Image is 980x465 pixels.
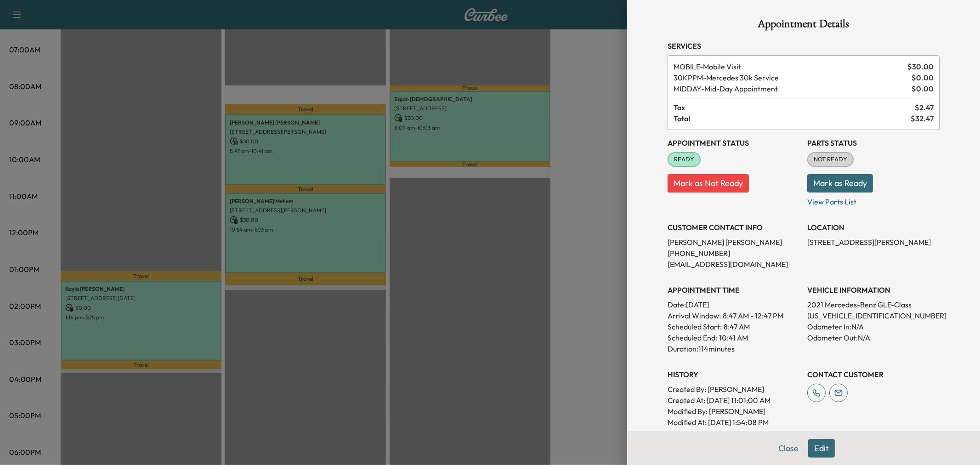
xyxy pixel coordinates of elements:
p: Arrival Window: [668,310,800,321]
p: Created At : [DATE] 11:01:00 AM [668,395,800,406]
span: $ 2.47 [915,102,934,113]
span: Mid-Day Appointment [674,83,908,94]
h3: LOCATION [807,222,940,233]
h3: CUSTOMER CONTACT INFO [668,222,800,233]
h3: APPOINTMENT TIME [668,284,800,295]
p: Created By : [PERSON_NAME] [668,384,800,395]
span: $ 30.00 [907,61,934,72]
h3: Appointment Status [668,137,800,148]
span: Total [674,113,911,124]
h3: VEHICLE INFORMATION [807,284,940,295]
span: 8:47 AM - 12:47 PM [723,310,783,321]
p: 10:41 AM [719,332,748,343]
p: [STREET_ADDRESS][PERSON_NAME] [807,237,940,248]
span: Mobile Visit [674,61,904,72]
p: Scheduled Start: [668,321,722,332]
span: $ 0.00 [912,83,934,94]
span: $ 0.00 [912,72,934,83]
p: [US_VEHICLE_IDENTIFICATION_NUMBER] [807,310,940,321]
span: READY [668,155,700,164]
p: [PERSON_NAME] [PERSON_NAME] [668,237,800,248]
p: Scheduled End: [668,332,717,343]
h3: History [668,369,800,380]
p: Duration: 114 minutes [668,343,800,354]
p: Modified By : [PERSON_NAME] [668,406,800,417]
h3: CONTACT CUSTOMER [807,369,940,380]
h3: Parts Status [807,137,940,148]
button: Mark as Ready [807,174,873,193]
button: Mark as Not Ready [668,174,749,193]
p: View Parts List [807,193,940,207]
p: 2021 Mercedes-Benz GLE-Class [807,299,940,310]
p: 8:47 AM [724,321,750,332]
span: Mercedes 30k Service [674,72,908,83]
span: NOT READY [808,155,853,164]
p: [PHONE_NUMBER] [668,248,800,259]
p: Odometer Out: N/A [807,332,940,343]
p: [EMAIL_ADDRESS][DOMAIN_NAME] [668,259,800,270]
button: Edit [808,439,835,458]
span: $ 32.47 [911,113,934,124]
h1: Appointment Details [668,18,940,33]
h3: Services [668,40,940,51]
p: Odometer In: N/A [807,321,940,332]
span: Tax [674,102,915,113]
p: Modified At : [DATE] 1:54:08 PM [668,417,800,428]
button: Close [772,439,804,458]
p: Date: [DATE] [668,299,800,310]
